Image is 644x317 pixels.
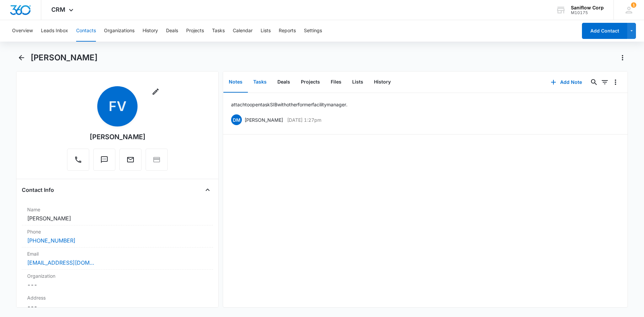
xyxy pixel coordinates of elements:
[617,52,628,63] button: Actions
[589,77,599,88] button: Search...
[223,72,248,93] button: Notes
[97,86,138,126] span: FV
[571,5,604,10] div: account name
[544,74,589,90] button: Add Note
[571,10,604,15] div: account id
[27,206,208,213] label: Name
[41,20,68,42] button: Leads Inbox
[27,303,208,311] dd: ---
[22,225,213,248] div: Phone[PHONE_NUMBER]
[67,159,89,165] a: Call
[347,72,369,93] button: Lists
[27,281,208,289] dd: ---
[27,250,208,257] label: Email
[202,184,213,195] button: Close
[631,2,636,8] span: 1
[27,236,75,245] a: [PHONE_NUMBER]
[233,20,253,42] button: Calendar
[279,20,296,42] button: Reports
[248,72,272,93] button: Tasks
[27,259,94,267] a: [EMAIL_ADDRESS][DOMAIN_NAME]
[67,149,89,171] button: Call
[27,272,208,279] label: Organization
[610,77,621,88] button: Overflow Menu
[582,23,627,39] button: Add Contact
[245,116,283,123] p: [PERSON_NAME]
[27,294,208,301] label: Address
[51,6,65,13] span: CRM
[231,101,347,108] p: attach to open task SIB with other former facility manager.
[287,116,321,123] p: [DATE] 1:27pm
[27,228,208,235] label: Phone
[76,20,96,42] button: Contacts
[104,20,135,42] button: Organizations
[12,20,33,42] button: Overview
[631,2,636,8] div: notifications count
[16,52,26,63] button: Back
[119,159,142,165] a: Email
[186,20,204,42] button: Projects
[22,203,213,225] div: Name[PERSON_NAME]
[143,20,158,42] button: History
[212,20,225,42] button: Tasks
[22,292,213,314] div: Address---
[272,72,296,93] button: Deals
[22,248,213,270] div: Email[EMAIL_ADDRESS][DOMAIN_NAME]
[90,132,146,142] div: [PERSON_NAME]
[119,149,142,171] button: Email
[599,77,610,88] button: Filters
[231,114,242,125] span: DM
[22,186,54,194] h4: Contact Info
[166,20,178,42] button: Deals
[93,159,115,165] a: Text
[304,20,322,42] button: Settings
[369,72,396,93] button: History
[93,149,115,171] button: Text
[325,72,347,93] button: Files
[31,53,98,63] h1: [PERSON_NAME]
[296,72,325,93] button: Projects
[27,214,208,222] dd: [PERSON_NAME]
[22,270,213,292] div: Organization---
[261,20,271,42] button: Lists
